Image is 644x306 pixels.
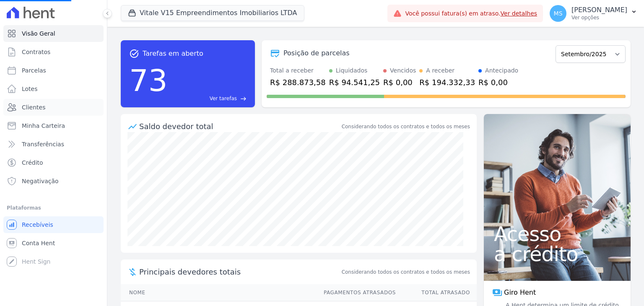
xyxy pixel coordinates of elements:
[485,66,518,75] div: Antecipado
[405,9,537,18] span: Você possui fatura(s) em atraso.
[342,123,470,130] div: Considerando todos os contratos e todos os meses
[121,5,304,21] button: Vitale V15 Empreendimentos Imobiliarios LTDA
[494,244,621,264] span: a crédito
[3,25,104,42] a: Visão Geral
[121,284,316,301] th: Nome
[3,99,104,116] a: Clientes
[329,77,380,88] div: R$ 94.541,25
[129,59,168,102] div: 73
[22,66,46,75] span: Parcelas
[3,235,104,252] a: Conta Hent
[129,49,139,59] span: task_alt
[342,268,470,276] span: Considerando todos os contratos e todos os meses
[139,121,340,132] div: Saldo devedor total
[22,177,59,185] span: Negativação
[210,95,237,102] span: Ver tarefas
[396,284,477,301] th: Total Atrasado
[270,66,326,75] div: Total a receber
[3,44,104,60] a: Contratos
[504,288,536,298] span: Giro Hent
[3,173,104,189] a: Negativação
[543,2,644,25] button: MS [PERSON_NAME] Ver opções
[336,66,368,75] div: Liquidados
[3,154,104,171] a: Crédito
[554,10,563,16] span: MS
[3,80,104,97] a: Lotes
[316,284,396,301] th: Pagamentos Atrasados
[571,14,627,21] p: Ver opções
[139,266,340,277] span: Principais devedores totais
[494,224,621,244] span: Acesso
[3,216,104,233] a: Recebíveis
[283,48,350,58] div: Posição de parcelas
[22,239,55,247] span: Conta Hent
[22,220,53,229] span: Recebíveis
[22,103,45,112] span: Clientes
[22,140,64,148] span: Transferências
[383,77,416,88] div: R$ 0,00
[22,48,50,56] span: Contratos
[3,117,104,134] a: Minha Carteira
[426,66,454,75] div: A receber
[419,77,475,88] div: R$ 194.332,33
[3,136,104,153] a: Transferências
[501,10,538,17] a: Ver detalhes
[478,77,518,88] div: R$ 0,00
[22,158,43,167] span: Crédito
[390,66,416,75] div: Vencidos
[240,96,247,102] span: east
[3,62,104,79] a: Parcelas
[22,122,65,130] span: Minha Carteira
[22,85,38,93] span: Lotes
[22,29,55,38] span: Visão Geral
[270,77,326,88] div: R$ 288.873,58
[171,95,247,102] a: Ver tarefas east
[571,6,627,14] p: [PERSON_NAME]
[7,203,100,213] div: Plataformas
[143,49,203,59] span: Tarefas em aberto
